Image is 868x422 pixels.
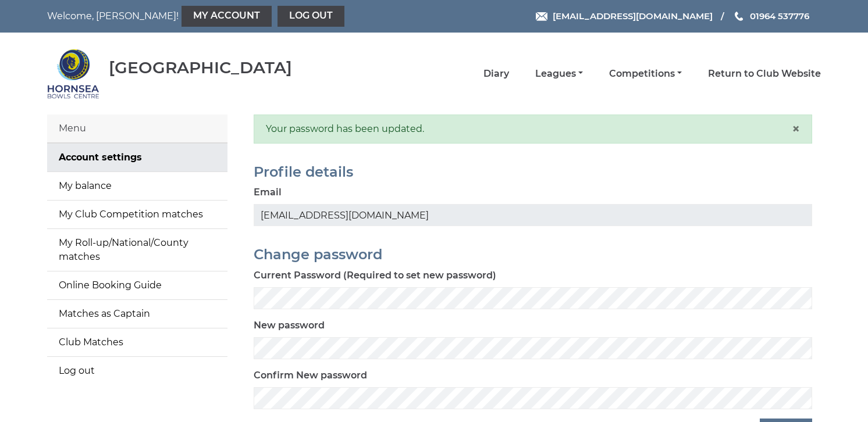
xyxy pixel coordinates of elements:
[47,48,99,100] img: Hornsea Bowls Centre
[47,6,360,27] nav: Welcome, [PERSON_NAME]!
[47,300,227,328] a: Matches as Captain
[254,269,496,282] label: Current Password (Required to set new password)
[47,201,227,228] a: My Club Competition matches
[278,6,344,27] a: Log out
[182,6,272,27] a: My Account
[536,12,547,21] img: Email
[254,247,812,262] h2: Change password
[47,229,227,271] a: My Roll-up/National/County matches
[792,122,800,136] button: Close
[735,12,743,21] img: Phone us
[708,67,821,80] a: Return to Club Website
[254,185,282,199] label: Email
[553,10,713,22] span: [EMAIL_ADDRESS][DOMAIN_NAME]
[47,144,227,171] a: Account settings
[483,67,509,80] a: Diary
[47,357,227,385] a: Log out
[792,120,800,137] span: ×
[47,328,227,356] a: Club Matches
[47,271,227,299] a: Online Booking Guide
[609,67,682,80] a: Competitions
[109,59,292,77] div: [GEOGRAPHIC_DATA]
[254,369,367,382] label: Confirm New password
[254,164,812,180] h2: Profile details
[733,9,809,23] a: Phone us 01964 537776
[536,9,713,23] a: Email [EMAIL_ADDRESS][DOMAIN_NAME]
[535,67,583,80] a: Leagues
[254,115,812,144] div: Your password has been updated.
[47,115,227,143] div: Menu
[750,10,809,22] span: 01964 537776
[254,319,325,332] label: New password
[47,172,227,200] a: My balance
